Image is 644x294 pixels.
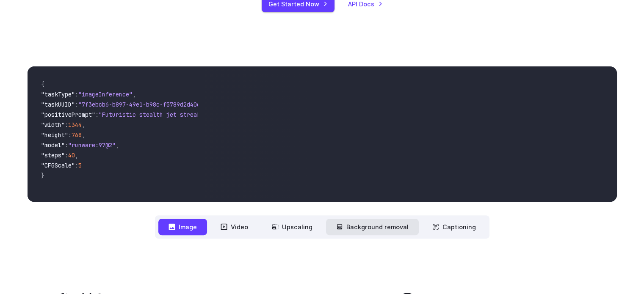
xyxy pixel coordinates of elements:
span: : [75,162,78,169]
button: Background removal [326,219,419,235]
span: "model" [41,141,65,149]
span: "taskUUID" [41,101,75,108]
span: "imageInference" [78,91,133,98]
span: "Futuristic stealth jet streaking through a neon-lit cityscape with glowing purple exhaust" [99,111,407,118]
span: , [82,131,85,139]
span: 40 [68,151,75,159]
button: Captioning [422,219,486,235]
span: 768 [72,131,82,139]
span: "steps" [41,151,65,159]
span: , [133,91,136,98]
span: 1344 [68,121,82,129]
span: { [41,80,44,88]
button: Image [158,219,207,235]
span: "width" [41,121,65,129]
span: "runware:97@2" [68,141,116,149]
span: 5 [78,162,82,169]
span: : [95,111,99,118]
span: "CFGScale" [41,162,75,169]
span: "height" [41,131,68,139]
span: } [41,172,44,179]
button: Video [210,219,258,235]
span: : [75,101,78,108]
span: , [82,121,85,129]
span: "positivePrompt" [41,111,95,118]
span: "taskType" [41,91,75,98]
span: , [75,151,78,159]
span: : [65,151,68,159]
span: "7f3ebcb6-b897-49e1-b98c-f5789d2d40d7" [78,101,207,108]
span: : [68,131,72,139]
button: Upscaling [262,219,323,235]
span: , [116,141,119,149]
span: : [75,91,78,98]
span: : [65,141,68,149]
span: : [65,121,68,129]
